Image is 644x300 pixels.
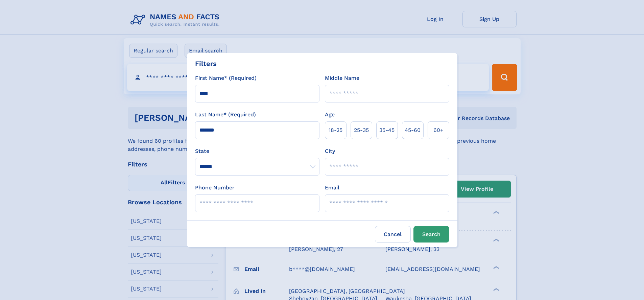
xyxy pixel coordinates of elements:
[375,226,411,243] label: Cancel
[413,226,449,243] button: Search
[379,126,395,134] span: 35‑45
[325,184,339,192] label: Email
[329,126,342,134] span: 18‑25
[195,59,217,69] div: Filters
[354,126,369,134] span: 25‑35
[325,147,335,155] label: City
[325,111,335,119] label: Age
[405,126,421,134] span: 45‑60
[325,74,359,82] label: Middle Name
[195,147,319,155] label: State
[433,126,444,134] span: 60+
[195,111,256,119] label: Last Name* (Required)
[195,184,235,192] label: Phone Number
[195,74,257,82] label: First Name* (Required)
